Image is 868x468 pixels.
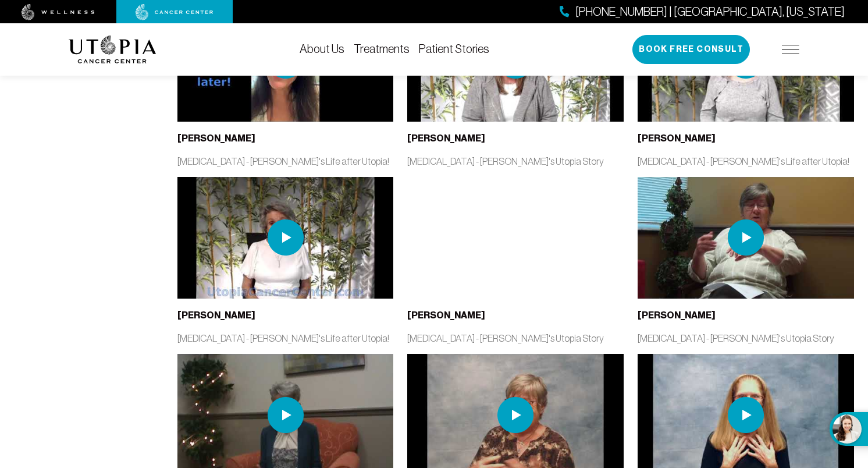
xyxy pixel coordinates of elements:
img: logo [69,36,156,63]
b: [PERSON_NAME] [177,133,255,144]
b: [PERSON_NAME] [638,133,716,144]
img: play icon [268,397,304,433]
iframe: YouTube video player [407,177,624,299]
p: [MEDICAL_DATA] - [PERSON_NAME]'s Utopia Story [407,332,624,345]
b: [PERSON_NAME] [407,310,485,321]
img: play icon [728,397,764,433]
a: [PHONE_NUMBER] | [GEOGRAPHIC_DATA], [US_STATE] [560,3,845,20]
p: [MEDICAL_DATA] - [PERSON_NAME]'s Life after Utopia! [177,332,394,345]
p: [MEDICAL_DATA] - [PERSON_NAME]'s Utopia Story [638,332,854,345]
b: [PERSON_NAME] [407,133,485,144]
img: icon-hamburger [782,45,799,54]
img: play icon [497,397,533,433]
img: wellness [22,4,95,20]
img: thumbnail [177,177,394,299]
p: [MEDICAL_DATA] - [PERSON_NAME]'s Life after Utopia! [177,155,394,168]
button: Book Free Consult [632,35,750,64]
img: cancer center [136,4,214,20]
p: [MEDICAL_DATA] - [PERSON_NAME]'s Life after Utopia! [638,155,854,168]
p: [MEDICAL_DATA] - [PERSON_NAME]'s Utopia Story [407,155,624,168]
span: [PHONE_NUMBER] | [GEOGRAPHIC_DATA], [US_STATE] [575,3,845,20]
img: play icon [268,219,304,256]
b: [PERSON_NAME] [638,310,716,321]
img: thumbnail [638,177,854,299]
a: Treatments [354,42,410,55]
a: About Us [300,42,344,55]
img: play icon [728,219,764,256]
a: Patient Stories [419,42,489,55]
b: [PERSON_NAME] [177,310,255,321]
